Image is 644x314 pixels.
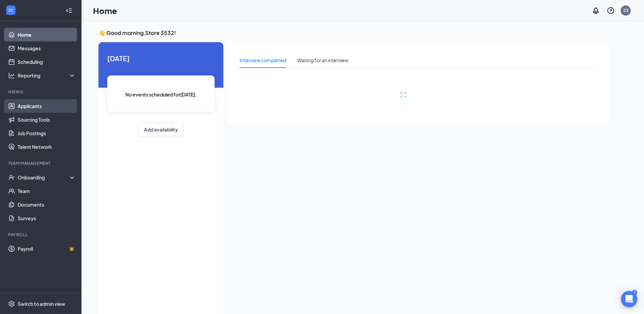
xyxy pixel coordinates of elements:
div: Switch to admin view [18,300,65,307]
div: Onboarding [18,174,70,181]
a: Scheduling [18,55,76,69]
button: Add availability [138,123,184,136]
div: Open Intercom Messenger [621,291,637,307]
svg: Collapse [66,7,72,14]
a: Sourcing Tools [18,113,76,126]
div: Team Management [8,160,74,166]
svg: Analysis [8,72,15,79]
a: Messages [18,41,76,55]
a: Job Postings [18,126,76,140]
div: 4 [632,290,637,296]
div: Interview completed [240,56,286,64]
h3: 👋 Good morning, Store 3532 ! [98,29,609,37]
a: Talent Network [18,140,76,154]
a: Documents [18,198,76,211]
svg: UserCheck [8,174,15,181]
a: Surveys [18,211,76,225]
div: Payroll [8,232,74,238]
svg: QuestionInfo [607,6,615,15]
div: Hiring [8,89,74,95]
div: Reporting [18,72,76,79]
a: Applicants [18,99,76,113]
h1: Home [93,5,117,16]
svg: Settings [8,300,15,307]
div: S3 [623,7,628,13]
span: [DATE] [107,53,215,64]
svg: WorkstreamLogo [7,7,14,14]
svg: Notifications [592,6,600,15]
div: Waiting for an interview [297,56,348,64]
a: PayrollCrown [18,242,76,256]
a: Home [18,28,76,41]
span: No events scheduled for [DATE] . [125,91,197,98]
a: Team [18,184,76,198]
